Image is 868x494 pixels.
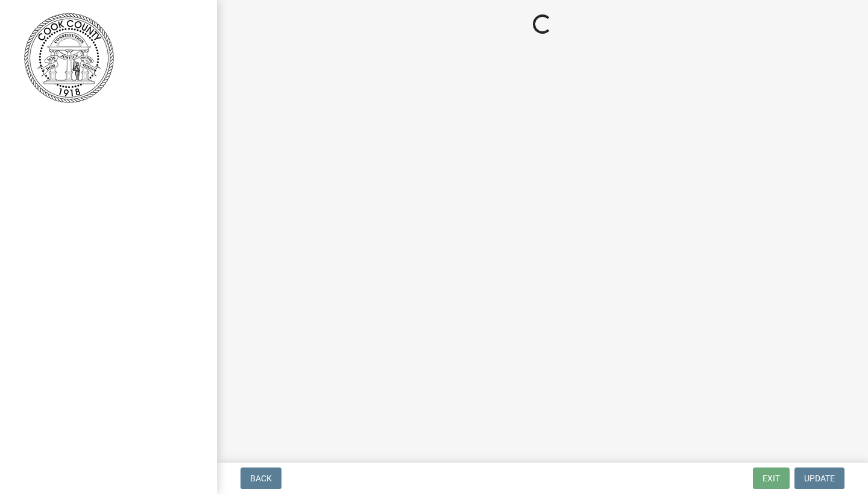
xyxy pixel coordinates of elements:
[753,467,790,489] button: Exit
[794,467,844,489] button: Update
[24,13,114,103] img: Cook County, Georgia
[804,474,835,483] span: Update
[250,474,272,483] span: Back
[241,467,281,489] button: Back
